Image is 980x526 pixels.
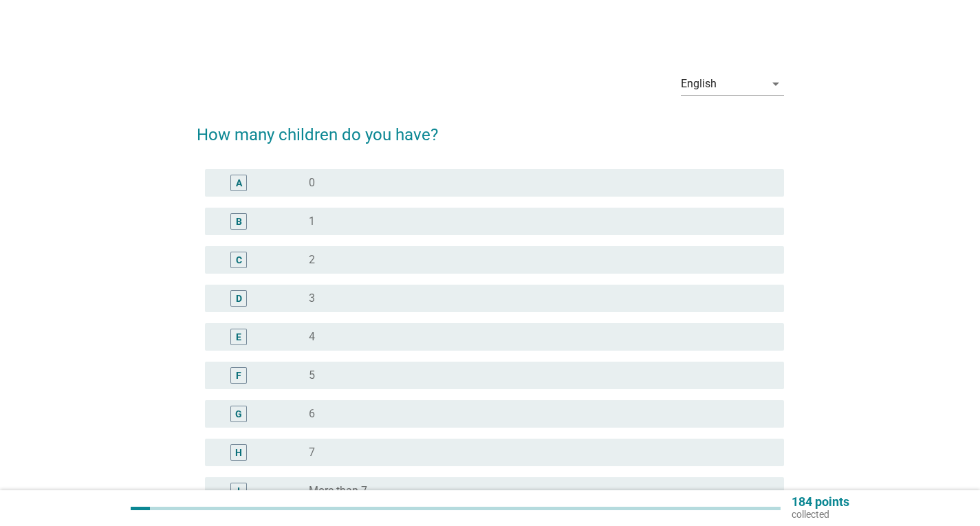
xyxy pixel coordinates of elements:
div: I [237,484,240,498]
h2: How many children do you have? [197,109,784,147]
div: B [236,215,242,229]
p: collected [792,508,849,520]
label: 6 [309,407,315,421]
p: 184 points [792,496,849,508]
label: 5 [309,369,315,382]
label: More than 7 [309,484,367,498]
div: H [235,446,242,460]
label: 3 [309,292,315,305]
div: C [236,253,242,267]
div: D [236,292,242,306]
div: English [681,78,717,90]
i: arrow_drop_down [767,76,784,92]
label: 7 [309,446,315,459]
label: 0 [309,176,315,190]
div: A [236,176,242,190]
label: 4 [309,330,315,344]
div: E [236,330,241,344]
label: 2 [309,253,315,267]
div: G [235,407,242,421]
label: 1 [309,215,315,228]
div: F [236,369,241,383]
